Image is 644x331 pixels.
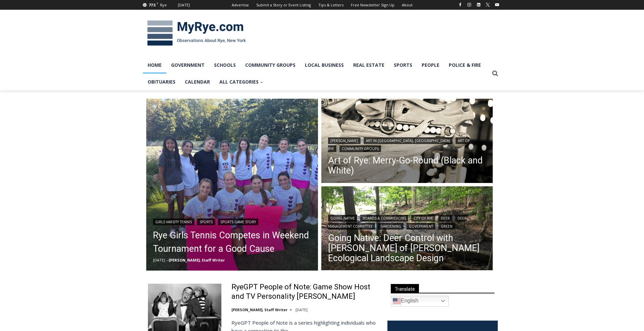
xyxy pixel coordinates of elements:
div: Rye [160,2,167,8]
a: Instagram [465,1,473,9]
a: Deer [438,215,452,222]
a: Read More Art of Rye: Merry-Go-Round (Black and White) [321,99,493,185]
a: All Categories [215,74,268,90]
a: Facebook [456,1,464,9]
a: City of Rye [411,215,435,222]
img: (PHOTO: Deer in the Rye Marshlands Conservancy. File photo. 2017.) [321,186,493,272]
a: YouTube [493,1,501,9]
a: Going Native: Deer Control with [PERSON_NAME] of [PERSON_NAME] Ecological Landscape Design [328,233,486,263]
a: Community Groups [339,145,381,152]
time: [DATE] [153,257,165,263]
a: Art of Rye [328,137,470,152]
span: All Categories [219,78,263,86]
a: Read More Going Native: Deer Control with Missy Fabel of Missy Fabel Ecological Landscape Design [321,186,493,272]
span: 77.5 [149,2,156,7]
a: Green [438,223,455,230]
a: Home [143,57,166,74]
a: Police & Fire [444,57,486,74]
a: Sports Game Story [218,219,258,225]
div: | | [153,217,311,225]
time: [DATE] [296,307,308,312]
a: Art of Rye: Merry-Go-Round (Black and White) [328,155,486,176]
a: Girls Varsity Tennis [153,219,194,225]
a: Read More Rye Girls Tennis Competes in Weekend Tournament for a Good Cause [146,99,318,271]
img: (PHOTO: The top Rye Girls Varsity Tennis team poses after the Georgia Williams Memorial Scholarsh... [146,99,318,271]
span: F [157,1,158,5]
nav: Primary Navigation [143,57,489,91]
a: [PERSON_NAME], Staff Writer [169,257,225,263]
a: Calendar [180,74,215,90]
a: [PERSON_NAME] [328,137,361,144]
a: Sports [389,57,417,74]
a: People [417,57,444,74]
span: – [167,257,169,263]
a: Community Groups [240,57,300,74]
a: Gardening [378,223,404,230]
a: English [391,296,449,306]
a: Local Business [300,57,348,74]
img: [PHOTO: Merry-Go-Round (Black and White). Lights blur in the background as the horses spin. By Jo... [321,99,493,185]
a: Boards & Commissions [360,215,408,222]
a: [PERSON_NAME], Staff Writer [231,307,287,312]
a: Sports [197,219,215,225]
div: | | | [328,136,486,152]
a: Going Native [328,215,357,222]
a: Rye Girls Tennis Competes in Weekend Tournament for a Good Cause [153,229,311,255]
a: Real Estate [348,57,389,74]
a: RyeGPT People of Note: Game Show Host and TV Personality [PERSON_NAME] [231,282,379,301]
a: Linkedin [475,1,483,9]
div: | | | | | | | [328,214,486,230]
a: X [484,1,492,9]
a: Obituaries [143,74,180,90]
a: Schools [209,57,240,74]
div: [DATE] [178,2,190,8]
button: View Search Form [489,67,501,80]
img: en [393,297,401,305]
span: Translate [391,284,419,293]
img: MyRye.com [143,16,250,51]
a: Art in [GEOGRAPHIC_DATA], [GEOGRAPHIC_DATA] [364,137,452,144]
a: Government [407,223,435,230]
a: Government [166,57,209,74]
